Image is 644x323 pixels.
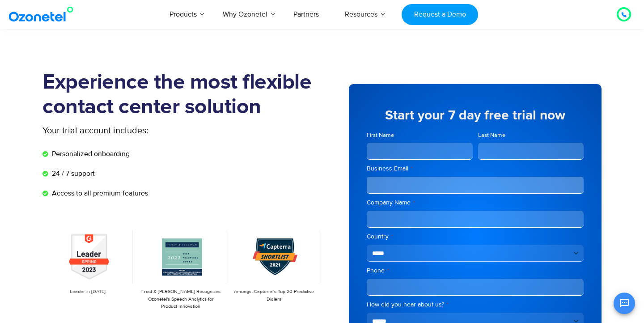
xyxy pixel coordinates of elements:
[50,188,148,199] span: Access to all premium features
[367,164,584,173] label: Business Email
[50,149,130,159] span: Personalized onboarding
[140,288,221,310] p: Frost & [PERSON_NAME] Recognizes Ozonetel's Speech Analytics for Product Innovation
[42,70,322,119] h1: Experience the most flexible contact center solution
[367,131,473,140] label: First Name
[50,168,95,179] span: 24 / 7 support
[367,300,584,309] label: How did you hear about us?
[367,232,584,241] label: Country
[233,288,315,303] p: Amongst Capterra’s Top 20 Predictive Dialers
[478,131,584,140] label: Last Name
[367,109,584,122] h5: Start your 7 day free trial now
[367,198,584,207] label: Company Name
[614,293,635,314] button: Open chat
[42,124,255,137] p: Your trial account includes:
[367,266,584,275] label: Phone
[402,4,478,25] a: Request a Demo
[47,288,128,296] p: Leader in [DATE]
